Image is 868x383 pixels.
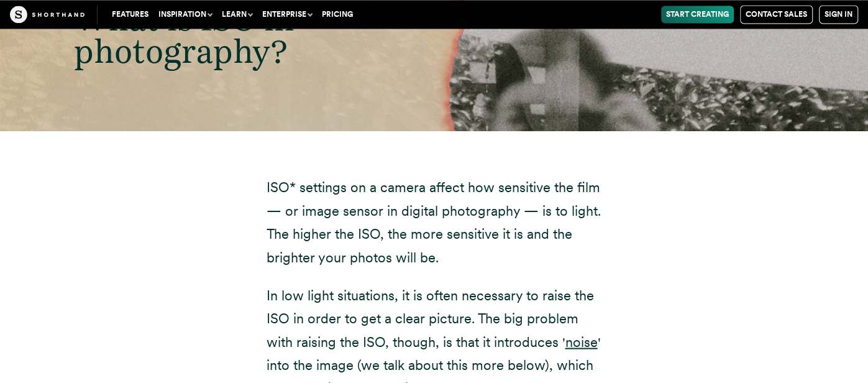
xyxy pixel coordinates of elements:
a: Start Creating [661,6,734,23]
a: Sign in [819,5,858,24]
button: Inspiration [153,6,217,23]
a: Features [107,6,153,23]
a: Pricing [317,6,358,23]
button: Enterprise [257,6,317,23]
img: The Craft [10,6,85,23]
p: ISO* settings on a camera affect how sensitive the film — or image sensor in digital photography ... [267,175,602,269]
button: Learn [217,6,257,23]
a: Contact Sales [740,5,813,24]
a: noise [565,333,598,349]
